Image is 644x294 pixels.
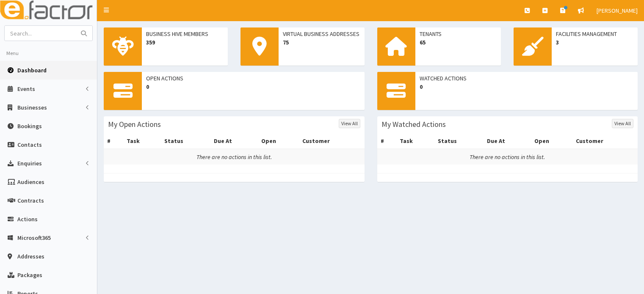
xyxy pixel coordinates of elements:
th: # [377,133,397,149]
span: Tenants [420,30,497,38]
th: Task [123,133,161,149]
th: Customer [572,133,638,149]
a: View All [612,119,633,128]
input: Search... [5,26,76,41]
a: View All [339,119,360,128]
th: Due At [484,133,531,149]
span: Open Actions [146,74,360,82]
th: Open [531,133,572,149]
span: Audiences [17,178,44,186]
i: There are no actions in this list. [196,153,272,161]
span: Facilities Management [556,30,633,38]
span: Virtual Business Addresses [283,30,360,38]
th: # [104,133,123,149]
span: Enquiries [17,159,42,167]
span: Businesses [17,104,47,111]
span: Actions [17,215,38,223]
span: Watched Actions [420,74,634,82]
span: Business Hive Members [146,30,224,38]
span: 0 [420,82,634,91]
th: Task [396,133,434,149]
th: Status [161,133,210,149]
span: Events [17,85,35,93]
span: [PERSON_NAME] [597,7,638,14]
span: Contacts [17,141,42,148]
span: 65 [420,38,497,47]
span: Bookings [17,122,42,130]
h3: My Open Actions [108,121,161,128]
h3: My Watched Actions [381,121,446,128]
span: 359 [146,38,224,47]
th: Customer [299,133,364,149]
span: Dashboard [17,66,47,74]
span: 0 [146,82,360,91]
th: Due At [210,133,258,149]
span: Contracts [17,197,44,204]
span: 3 [556,38,633,47]
th: Open [258,133,299,149]
span: Packages [17,271,42,279]
span: Microsoft365 [17,234,51,242]
span: 75 [283,38,360,47]
th: Status [434,133,484,149]
span: Addresses [17,253,44,260]
i: There are no actions in this list. [470,153,545,161]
